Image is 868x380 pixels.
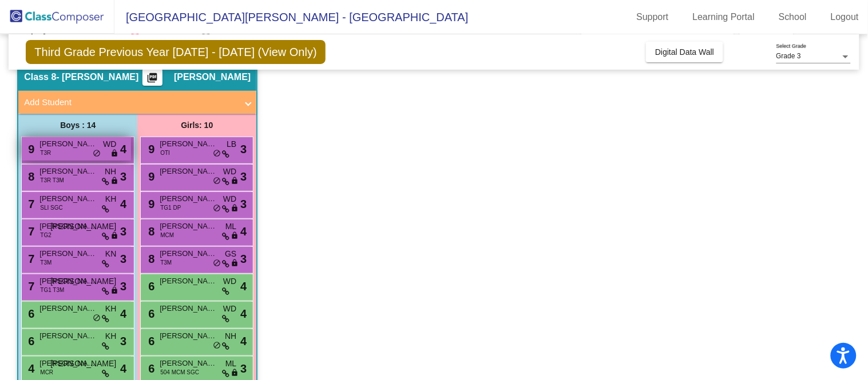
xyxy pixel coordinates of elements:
[145,170,154,183] span: 9
[231,231,239,241] span: lock
[39,275,97,287] span: [PERSON_NAME]
[120,168,126,185] span: 3
[39,330,97,342] span: [PERSON_NAME]
[160,275,217,287] span: [PERSON_NAME]
[160,221,217,232] span: [PERSON_NAME]
[120,333,126,350] span: 3
[25,143,34,155] span: 9
[50,221,116,233] span: [PERSON_NAME]
[213,149,221,158] span: do_not_disturb_alt
[160,248,217,259] span: [PERSON_NAME]
[160,358,217,369] span: [PERSON_NAME]
[240,278,247,295] span: 4
[160,166,217,177] span: [PERSON_NAME]
[120,360,126,377] span: 4
[120,250,126,267] span: 3
[225,358,236,370] span: ML
[120,305,126,322] span: 4
[223,303,236,315] span: WD
[223,166,236,178] span: WD
[120,141,126,158] span: 4
[26,40,326,64] span: Third Grade Previous Year [DATE] - [DATE] (View Only)
[50,358,116,370] span: [PERSON_NAME]
[103,138,116,150] span: WD
[655,47,714,57] span: Digital Data Wall
[240,168,247,185] span: 3
[145,253,154,265] span: 8
[39,221,97,232] span: [PERSON_NAME]
[240,333,247,350] span: 4
[18,114,137,137] div: Boys : 14
[50,275,116,287] span: [PERSON_NAME]
[160,231,174,239] span: MCM
[160,203,181,212] span: TG1 DP
[105,303,116,315] span: KH
[240,223,247,240] span: 4
[105,248,116,260] span: KN
[40,176,64,185] span: T3R T3M
[105,166,116,178] span: NH
[231,259,239,268] span: lock
[160,138,217,150] span: [PERSON_NAME]
[240,250,247,267] span: 3
[110,286,118,295] span: lock
[240,141,247,158] span: 3
[25,198,34,210] span: 7
[110,231,118,241] span: lock
[40,258,51,267] span: T3M
[137,114,256,137] div: Girls: 10
[231,204,239,213] span: lock
[40,203,62,212] span: SLI SGC
[174,71,251,83] span: [PERSON_NAME]
[145,280,154,293] span: 6
[25,170,34,183] span: 8
[770,8,816,26] a: School
[25,280,34,293] span: 7
[105,330,116,342] span: KH
[25,335,34,347] span: 6
[160,258,172,267] span: T3M
[225,330,236,342] span: NH
[39,358,97,369] span: [PERSON_NAME]
[223,193,236,205] span: WD
[146,72,160,88] mat-icon: picture_as_pdf
[160,303,217,314] span: [PERSON_NAME]
[213,341,221,350] span: do_not_disturb_alt
[24,71,56,83] span: Class 8
[56,71,138,83] span: - [PERSON_NAME]
[145,362,154,375] span: 6
[776,52,801,60] span: Grade 3
[213,259,221,268] span: do_not_disturb_alt
[646,42,723,62] button: Digital Data Wall
[240,360,247,377] span: 3
[25,307,34,320] span: 6
[39,248,97,259] span: [PERSON_NAME]
[684,8,764,26] a: Learning Portal
[24,96,237,109] mat-panel-title: Add Student
[160,330,217,342] span: [PERSON_NAME]
[628,8,678,26] a: Support
[225,221,236,233] span: ML
[213,177,221,186] span: do_not_disturb_alt
[40,368,53,377] span: MCR
[105,193,116,205] span: KH
[120,278,126,295] span: 3
[110,177,118,186] span: lock
[40,149,51,157] span: T3R
[25,362,34,375] span: 4
[145,143,154,155] span: 9
[145,198,154,210] span: 9
[160,193,217,205] span: [PERSON_NAME]
[145,225,154,238] span: 8
[39,166,97,177] span: [PERSON_NAME] [PERSON_NAME]
[231,177,239,186] span: lock
[120,223,126,240] span: 3
[120,195,126,213] span: 4
[822,8,868,26] a: Logout
[240,195,247,213] span: 3
[93,149,101,158] span: do_not_disturb_alt
[39,138,97,150] span: [PERSON_NAME]
[25,253,34,265] span: 7
[39,193,97,205] span: [PERSON_NAME]
[160,149,170,157] span: OTI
